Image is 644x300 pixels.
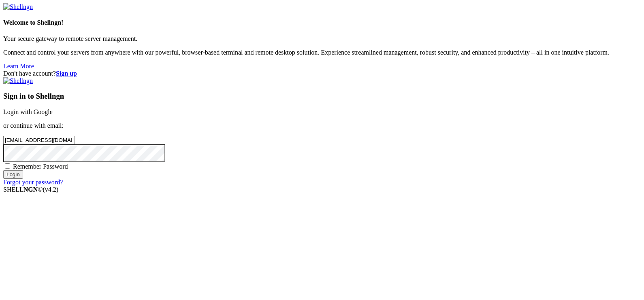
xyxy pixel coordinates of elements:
span: 4.2.0 [43,186,59,193]
h4: Welcome to Shellngn! [3,19,641,26]
span: SHELL © [3,186,58,193]
b: NGN [23,186,38,193]
img: Shellngn [3,77,33,85]
input: Remember Password [5,163,10,169]
div: Don't have account? [3,70,641,77]
a: Sign up [56,70,77,77]
span: Remember Password [13,163,68,170]
p: Connect and control your servers from anywhere with our powerful, browser-based terminal and remo... [3,49,641,56]
p: Your secure gateway to remote server management. [3,35,641,42]
p: or continue with email: [3,122,641,129]
a: Login with Google [3,108,53,115]
a: Learn More [3,63,34,70]
h3: Sign in to Shellngn [3,92,641,101]
input: Email address [3,136,75,144]
input: Login [3,170,23,179]
a: Forgot your password? [3,179,63,186]
img: Shellngn [3,3,33,11]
